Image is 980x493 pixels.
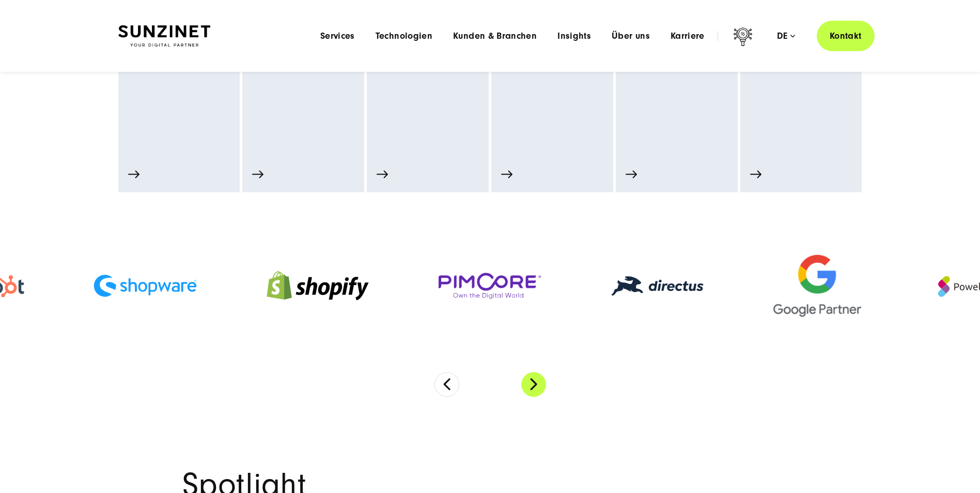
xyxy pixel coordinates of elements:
[612,31,650,41] a: Über uns
[777,31,795,41] div: de
[611,276,704,296] img: Directus Partner Agentur - Digitalagentur SUNZINET
[521,372,546,397] button: Next
[439,273,542,299] img: Pimcore Partner Agentur - Digitalagentur SUNZINET
[773,255,861,317] img: Google Partner Agentur - Digitalagentur für Digital Marketing und Strategie SUNZINET
[817,21,875,51] a: Kontakt
[266,258,369,314] img: Shopify Partner Agentur - Digitalagentur SUNZINET
[376,31,432,41] a: Technologien
[434,372,459,397] button: Previous
[94,274,197,297] img: Shopware Partner Agentur - Digitalagentur SUNZINET
[320,31,355,41] a: Services
[671,31,705,41] a: Karriere
[453,31,537,41] a: Kunden & Branchen
[557,31,591,41] a: Insights
[118,25,210,47] img: SUNZINET Full Service Digital Agentur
